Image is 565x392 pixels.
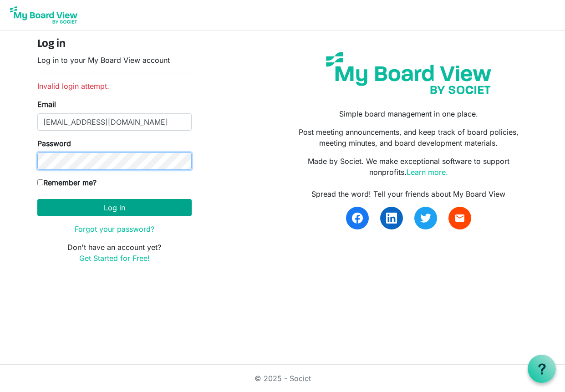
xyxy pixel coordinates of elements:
a: Learn more. [407,168,448,177]
input: Remember me? [37,179,43,185]
a: Get Started for Free! [79,254,150,263]
div: Spread the word! Tell your friends about My Board View [289,188,528,199]
label: Email [37,99,56,110]
a: © 2025 - Societ [255,374,311,383]
p: Made by Societ. We make exceptional software to support nonprofits. [289,156,528,178]
img: My Board View Logo [7,4,80,26]
img: twitter.svg [420,213,431,224]
p: Post meeting announcements, and keep track of board policies, meeting minutes, and board developm... [289,127,528,148]
p: Log in to your My Board View account [37,55,192,66]
label: Remember me? [37,177,97,188]
a: email [448,207,471,229]
label: Password [37,138,71,149]
img: facebook.svg [352,213,363,224]
span: email [454,213,465,224]
img: linkedin.svg [386,213,397,224]
li: Invalid login attempt. [37,81,192,92]
p: Simple board management in one place. [289,108,528,119]
p: Don't have an account yet? [37,242,192,264]
button: Log in [37,199,192,216]
h4: Log in [37,38,192,51]
a: Forgot your password? [75,224,154,234]
img: my-board-view-societ.svg [319,45,498,101]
